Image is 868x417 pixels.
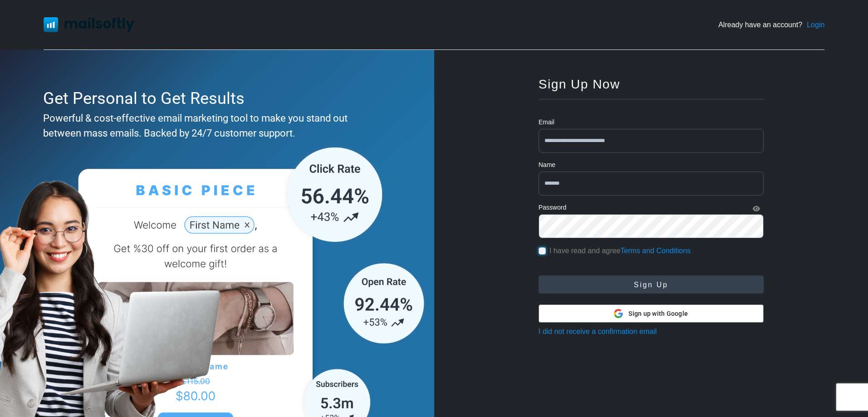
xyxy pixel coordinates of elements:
[539,160,555,170] label: Name
[753,206,760,212] i: Show Password
[539,203,566,212] label: Password
[44,17,134,32] img: Mailsoftly
[539,275,764,294] button: Sign Up
[718,20,824,30] div: Already have an account?
[539,328,657,335] a: I did not receive a confirmation email
[807,20,824,30] a: Login
[43,111,387,141] div: Powerful & cost-effective email marketing tool to make you stand out between mass emails. Backed ...
[539,118,554,127] label: Email
[539,304,764,323] button: Sign up with Google
[620,247,691,255] a: Terms and Conditions
[549,245,691,256] label: I have read and agree
[43,86,387,111] div: Get Personal to Get Results
[539,77,620,91] span: Sign Up Now
[628,309,688,319] span: Sign up with Google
